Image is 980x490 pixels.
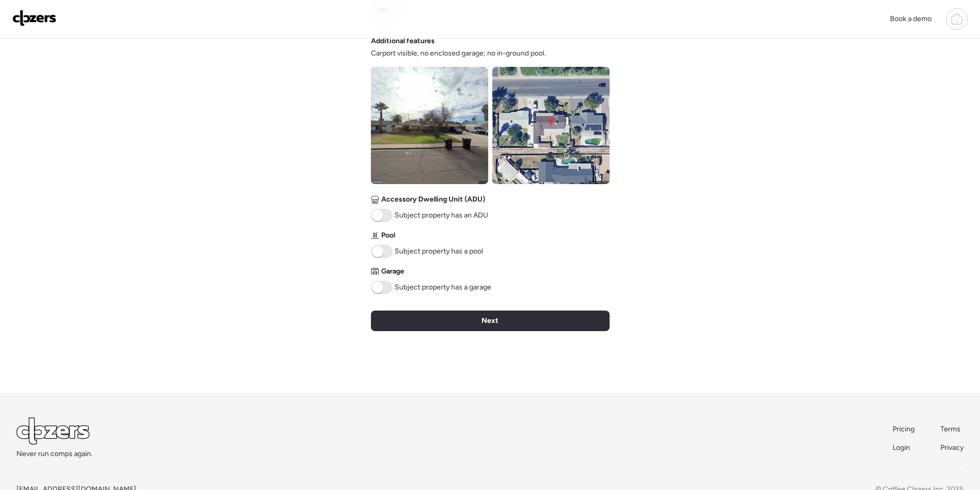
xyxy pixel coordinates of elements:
a: Terms [940,424,964,434]
span: Carport visible, no enclosed garage; no in-ground pool. [371,48,546,59]
span: Terms [940,425,960,433]
span: Next [482,316,498,326]
img: Logo Light [16,418,90,445]
img: Logo [12,10,57,26]
a: Login [893,443,916,453]
a: Privacy [940,443,964,453]
span: Never run comps again. [16,449,93,459]
span: Privacy [940,443,964,452]
a: Pricing [893,424,916,434]
span: Pricing [893,425,915,433]
span: Accessory Dwelling Unit (ADU) [381,194,485,205]
span: Book a demo [890,14,932,23]
span: Subject property has a pool [395,246,483,257]
span: Pool [381,230,395,241]
span: Additional features [371,36,435,46]
span: Login [893,443,910,452]
span: Subject property has a garage [395,282,491,293]
span: Subject property has an ADU [395,210,488,221]
span: Garage [381,266,404,277]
